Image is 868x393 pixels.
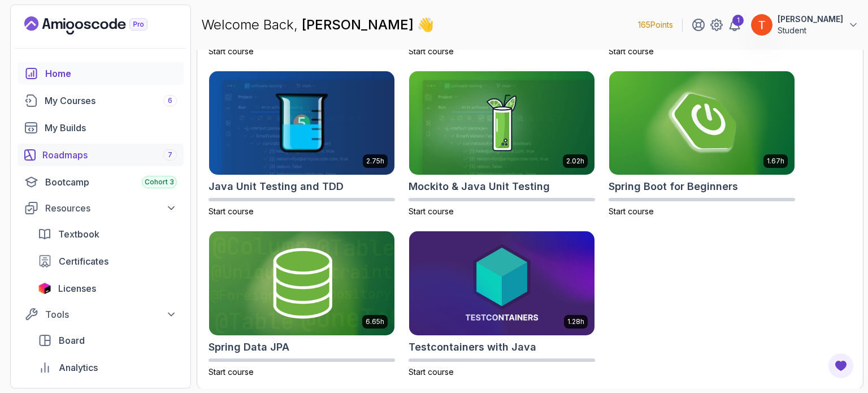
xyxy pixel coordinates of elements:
[45,121,177,135] div: My Builds
[45,308,177,321] div: Tools
[302,16,417,33] span: [PERSON_NAME]
[45,67,177,80] div: Home
[18,62,184,85] a: home
[45,201,177,215] div: Resources
[409,367,454,377] span: Start course
[827,352,854,379] button: Open Feedback Button
[59,361,98,374] span: Analytics
[18,144,184,166] a: roadmaps
[18,304,184,325] button: Tools
[209,71,394,175] img: Java Unit Testing and TDD card
[566,157,584,166] p: 2.02h
[609,71,795,218] a: Spring Boot for Beginners card1.67hSpring Boot for BeginnersStart course
[609,206,654,216] span: Start course
[366,317,384,326] p: 6.65h
[42,148,177,162] div: Roadmaps
[18,116,184,139] a: builds
[201,16,434,34] p: Welcome Back,
[609,71,795,175] img: Spring Boot for Beginners card
[31,356,184,379] a: analytics
[409,231,595,378] a: Testcontainers with Java card1.28hTestcontainers with JavaStart course
[31,250,184,273] a: certificates
[38,283,51,294] img: jetbrains icon
[409,179,550,195] h2: Mockito & Java Unit Testing
[409,71,594,175] img: Mockito & Java Unit Testing card
[409,206,454,216] span: Start course
[31,329,184,352] a: board
[45,94,177,107] div: My Courses
[750,14,859,36] button: user profile image[PERSON_NAME]Student
[728,18,741,32] a: 1
[778,14,843,25] p: [PERSON_NAME]
[409,339,536,355] h2: Testcontainers with Java
[638,19,673,31] p: 165 Points
[209,339,289,355] h2: Spring Data JPA
[209,231,395,378] a: Spring Data JPA card6.65hSpring Data JPAStart course
[45,175,177,189] div: Bootcamp
[209,367,254,377] span: Start course
[58,227,99,241] span: Textbook
[409,46,454,56] span: Start course
[409,231,594,335] img: Testcontainers with Java card
[209,206,254,216] span: Start course
[609,179,738,195] h2: Spring Boot for Beginners
[18,171,184,193] a: bootcamp
[59,254,108,268] span: Certificates
[767,157,784,166] p: 1.67h
[209,179,344,195] h2: Java Unit Testing and TDD
[59,334,85,347] span: Board
[609,46,654,56] span: Start course
[751,14,772,36] img: user profile image
[58,282,96,295] span: Licenses
[145,178,174,187] span: Cohort 3
[209,46,254,56] span: Start course
[366,157,384,166] p: 2.75h
[209,71,395,218] a: Java Unit Testing and TDD card2.75hJava Unit Testing and TDDStart course
[18,198,184,218] button: Resources
[168,150,172,159] span: 7
[209,231,394,335] img: Spring Data JPA card
[732,15,744,26] div: 1
[18,89,184,112] a: courses
[778,25,843,36] p: Student
[567,317,584,326] p: 1.28h
[409,71,595,218] a: Mockito & Java Unit Testing card2.02hMockito & Java Unit TestingStart course
[31,277,184,300] a: licenses
[31,223,184,245] a: textbook
[168,96,172,105] span: 6
[24,16,173,34] a: Landing page
[417,16,434,34] span: 👋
